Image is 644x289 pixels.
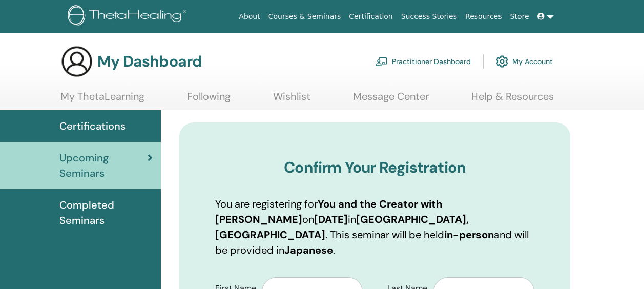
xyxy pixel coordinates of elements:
img: generic-user-icon.jpg [60,45,93,78]
h3: Confirm Your Registration [215,158,534,177]
a: Success Stories [397,7,461,26]
a: Wishlist [273,90,310,110]
img: cog.svg [496,53,508,70]
b: in-person [444,228,494,241]
a: Certification [345,7,397,26]
b: Japanese [284,243,333,257]
span: Certifications [59,118,126,134]
a: Store [506,7,533,26]
b: [DATE] [314,213,348,226]
a: Practitioner Dashboard [376,50,471,73]
a: Resources [461,7,506,26]
img: logo.png [68,5,190,28]
a: My Account [496,50,553,73]
a: Courses & Seminars [264,7,345,26]
span: Completed Seminars [59,197,153,228]
img: chalkboard-teacher.svg [376,57,388,66]
p: You are registering for on in . This seminar will be held and will be provided in . [215,196,534,258]
a: Following [187,90,231,110]
h3: My Dashboard [97,52,202,71]
a: About [235,7,264,26]
a: Help & Resources [471,90,554,110]
b: You and the Creator with [PERSON_NAME] [215,197,442,226]
a: My ThetaLearning [60,90,144,110]
span: Upcoming Seminars [59,150,148,181]
a: Message Center [353,90,429,110]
